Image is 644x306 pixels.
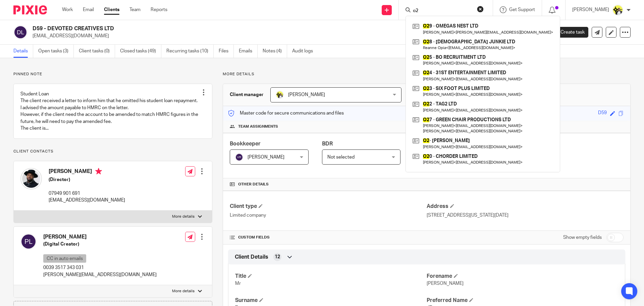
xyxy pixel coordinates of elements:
h4: [PERSON_NAME] [43,233,157,241]
span: 12 [275,254,280,260]
span: [PERSON_NAME] [427,281,464,286]
a: Reports [151,6,167,13]
h4: CUSTOM FIELDS [230,235,427,240]
p: Pinned note [13,72,212,77]
p: Limited company [230,212,427,219]
a: Work [62,6,73,13]
span: Mr [235,281,241,286]
a: Details [13,45,33,58]
img: svg%3E [235,153,243,161]
button: Clear [477,6,484,12]
h4: Preferred Name [427,297,618,304]
h4: Client type [230,203,427,210]
img: Carine-Starbridge.jpg [612,5,623,15]
h3: Client manager [230,91,264,98]
span: BDR [322,141,333,146]
p: More details [223,72,631,77]
img: Pixie [13,5,47,14]
span: Get Support [509,7,535,12]
a: Audit logs [292,45,318,58]
a: Emails [239,45,258,58]
p: [STREET_ADDRESS][US_STATE][DATE] [427,212,624,219]
a: Create task [549,27,588,38]
span: Bookkeeper [230,141,261,146]
a: Open tasks (3) [38,45,74,58]
a: Closed tasks (49) [120,45,161,58]
div: D59 [598,110,607,117]
p: [PERSON_NAME] [572,6,609,13]
h5: (Digital Creator) [43,241,157,248]
img: svg%3E [13,25,28,39]
span: [PERSON_NAME] [248,155,284,160]
img: Jonathan%20Devo.jpg [20,168,42,189]
p: CC in auto emails [43,254,86,263]
i: Primary [95,168,102,175]
a: Email [83,6,94,13]
p: Master code for secure communications and files [228,110,344,117]
h4: Forename [427,273,618,280]
label: Show empty fields [563,234,602,241]
p: [EMAIL_ADDRESS][DOMAIN_NAME] [33,33,539,39]
p: More details [172,214,195,219]
h4: [PERSON_NAME] [49,168,125,176]
p: [PERSON_NAME][EMAIL_ADDRESS][DOMAIN_NAME] [43,271,157,278]
h4: Address [427,203,624,210]
a: Files [219,45,234,58]
span: [PERSON_NAME] [288,92,325,97]
img: Carine-Starbridge.jpg [276,91,284,99]
h5: (Director) [49,176,125,183]
p: 07949 901 691 [49,190,125,197]
a: Client tasks (0) [79,45,115,58]
p: [EMAIL_ADDRESS][DOMAIN_NAME] [49,197,125,204]
p: Client contacts [13,149,212,154]
h4: Title [235,273,427,280]
p: 0039 3517 343 031 [43,264,157,271]
img: svg%3E [20,233,37,250]
span: Team assignments [238,124,278,129]
a: Clients [104,6,119,13]
input: Search [412,8,473,14]
p: More details [172,289,195,294]
a: Team [129,6,141,13]
span: Client Details [235,254,268,261]
h4: Surname [235,297,427,304]
a: Notes (4) [263,45,287,58]
span: Not selected [327,155,355,160]
span: Other details [238,182,269,187]
h2: D59 - DEVOTED CREATIVES LTD [33,25,438,32]
a: Recurring tasks (10) [166,45,214,58]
